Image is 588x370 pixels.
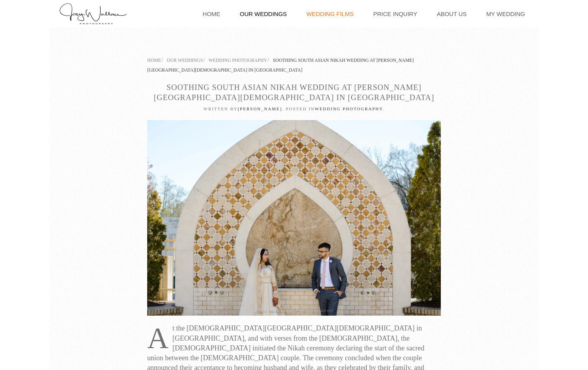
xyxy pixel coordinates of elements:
a: Home [147,57,161,63]
p: Written by . Posted in . [147,106,441,112]
img: South Asian Muslim wedding Nikah at Al-Farooq Masjid in Atlanta [147,120,441,316]
span: Soothing South Asian Nikah Wedding at [PERSON_NAME][GEOGRAPHIC_DATA][DEMOGRAPHIC_DATA] in [GEOGRA... [147,57,414,73]
h1: Soothing South Asian Nikah Wedding at [PERSON_NAME][GEOGRAPHIC_DATA][DEMOGRAPHIC_DATA] in [GEOGRA... [147,82,441,102]
nav: Breadcrumb [147,55,441,74]
a: Wedding Photography [209,57,267,63]
a: Our Weddings [167,57,203,63]
a: [PERSON_NAME] [238,106,282,111]
a: Wedding Photography [315,106,383,111]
